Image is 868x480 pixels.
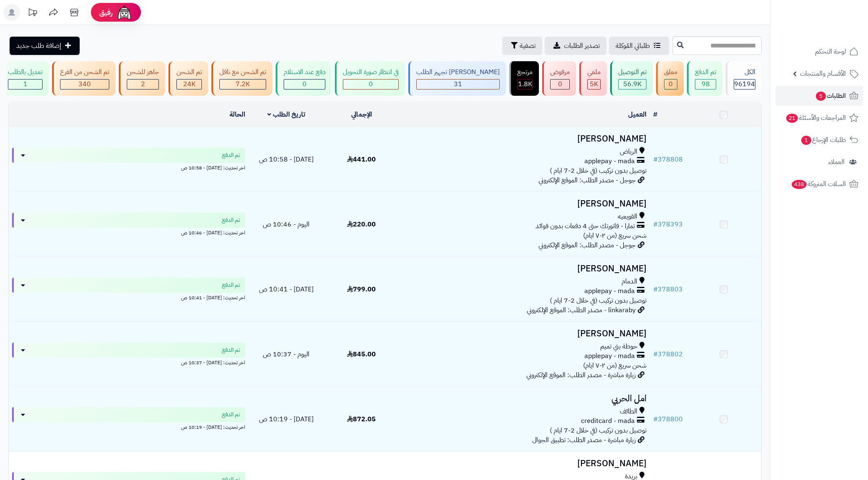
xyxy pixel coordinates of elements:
[724,61,763,96] a: الكل96194
[653,109,657,119] a: #
[60,80,109,89] div: 340
[502,37,542,55] button: تصفية
[222,281,240,289] span: تم الدفع
[815,46,846,57] span: لوحة التحكم
[815,90,846,102] span: الطلبات
[526,370,636,380] span: زيارة مباشرة - مصدر الطلب: الموقع الإلكتروني
[734,67,755,77] div: الكل
[816,92,826,101] span: 5
[653,284,658,294] span: #
[775,174,863,194] a: السلات المتروكة438
[60,67,109,77] div: تم الشحن من الفرع
[141,79,145,89] span: 2
[403,134,647,144] h3: [PERSON_NAME]
[220,80,266,89] div: 7222
[618,67,647,77] div: تم التوصيل
[587,67,601,77] div: ملغي
[664,80,677,89] div: 0
[8,80,42,89] div: 1
[621,277,637,286] span: الدمام
[551,80,569,89] div: 0
[623,79,642,89] span: 56.9K
[263,349,309,359] span: اليوم - 10:37 ص
[127,80,159,89] div: 2
[628,109,647,119] a: العميل
[550,425,647,435] span: توصيل بدون تركيب (في خلال 2-7 ايام )
[616,41,650,51] span: طلباتي المُوكلة
[541,61,578,96] a: مرفوض 0
[653,284,683,294] a: #378803
[16,41,61,51] span: إضافة طلب جديد
[403,459,647,468] h3: [PERSON_NAME]
[177,80,201,89] div: 24021
[538,175,636,185] span: جوجل - مصدر الطلب: الموقع الإلكتروني
[801,136,811,145] span: 1
[550,67,570,77] div: مرفوض
[734,79,755,89] span: 96194
[347,219,376,229] span: 220.00
[229,109,245,119] a: الحالة
[518,80,532,89] div: 1836
[127,67,159,77] div: جاهز للشحن
[117,61,167,96] a: جاهز للشحن 2
[403,329,647,338] h3: [PERSON_NAME]
[695,67,716,77] div: تم الدفع
[236,79,250,89] span: 7.2K
[8,67,43,77] div: تعديل بالطلب
[210,61,274,96] a: تم الشحن مع ناقل 7.2K
[584,157,635,166] span: applepay - mada
[775,108,863,128] a: المراجعات والأسئلة21
[536,221,635,231] span: تمارا - فاتورتك حتى 4 دفعات بدون فوائد
[22,4,43,23] a: تحديثات المنصة
[403,199,647,209] h3: [PERSON_NAME]
[538,240,636,250] span: جوجل - مصدر الطلب: الموقع الإلكتروني
[78,79,91,89] span: 340
[532,435,636,445] span: زيارة مباشرة - مصدر الطلب: تطبيق الجوال
[259,284,314,294] span: [DATE] - 10:41 ص
[343,80,398,89] div: 0
[222,216,240,224] span: تم الدفع
[800,134,846,146] span: طلبات الإرجاع
[685,61,724,96] a: تم الدفع 98
[222,410,240,419] span: تم الدفع
[347,414,376,424] span: 872.05
[167,61,210,96] a: تم الشحن 24K
[775,152,863,172] a: العملاء
[267,109,305,119] a: تاريخ الطلب
[222,151,240,159] span: تم الدفع
[416,67,500,77] div: [PERSON_NAME] تجهيز الطلب
[775,42,863,62] a: لوحة التحكم
[669,79,673,89] span: 0
[600,342,637,351] span: حوطة بني تميم
[588,80,600,89] div: 4993
[654,61,685,96] a: معلق 0
[343,67,399,77] div: في انتظار صورة التحويل
[653,349,658,359] span: #
[619,80,646,89] div: 56934
[653,219,658,229] span: #
[775,86,863,106] a: الطلبات5
[800,68,846,80] span: الأقسام والمنتجات
[508,61,541,96] a: مرتجع 1.8K
[653,219,683,229] a: #378393
[653,349,683,359] a: #378802
[284,67,325,77] div: دفع عند الاستلام
[583,231,647,241] span: شحن سريع (من ٢-٧ ايام)
[695,80,716,89] div: 98
[702,79,710,89] span: 98
[581,416,635,426] span: creditcard - mada
[222,346,240,354] span: تم الدفع
[302,79,307,89] span: 0
[564,41,600,51] span: تصدير الطلبات
[23,79,28,89] span: 1
[351,109,372,119] a: الإجمالي
[590,79,598,89] span: 5K
[263,219,309,229] span: اليوم - 10:46 ص
[618,212,637,221] span: القويعيه
[609,37,669,55] a: طلباتي المُوكلة
[10,37,80,55] a: إضافة طلب جديد
[259,414,314,424] span: [DATE] - 10:19 ص
[333,61,407,96] a: في انتظار صورة التحويل 0
[785,112,846,124] span: المراجعات والأسئلة
[369,79,373,89] span: 0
